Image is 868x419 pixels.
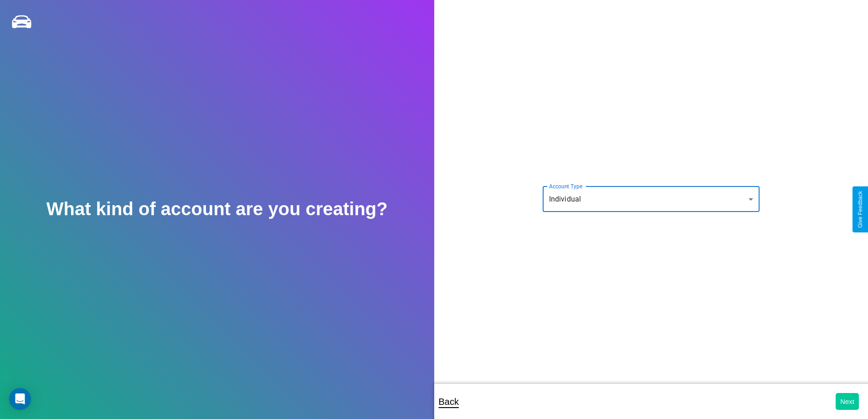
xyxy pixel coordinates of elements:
[857,191,863,228] div: Give Feedback
[9,388,31,410] div: Open Intercom Messenger
[549,182,582,190] label: Account Type
[543,186,760,212] div: Individual
[439,393,459,410] p: Back
[836,393,859,410] button: Next
[46,199,388,219] h2: What kind of account are you creating?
